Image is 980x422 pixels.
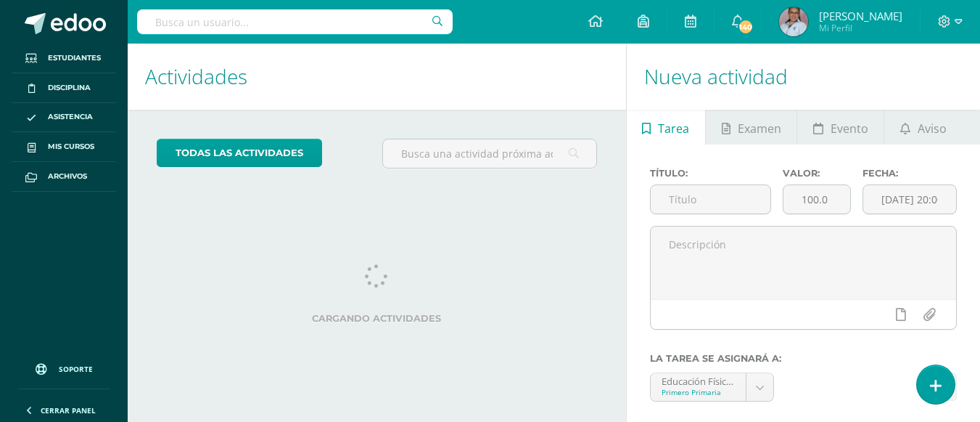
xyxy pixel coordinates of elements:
span: [PERSON_NAME] [819,9,902,23]
a: Evento [797,110,884,145]
span: Tarea [658,111,689,146]
a: Estudiantes [12,44,116,73]
span: Archivos [48,171,87,182]
span: Examen [738,111,781,146]
span: Evento [831,111,868,146]
input: Título [651,185,770,214]
a: Disciplina [12,73,116,103]
label: Fecha: [862,168,957,179]
input: Busca un usuario... [137,9,453,34]
a: Archivos [12,162,116,192]
label: Cargando actividades [157,313,597,324]
h1: Actividades [145,44,609,110]
h1: Nueva actividad [644,44,963,110]
input: Busca una actividad próxima aquí... [383,139,596,168]
span: Disciplina [48,82,91,94]
input: Puntos máximos [783,185,850,214]
span: Mis cursos [48,141,94,153]
div: Educación Física y Expresión Corporal 'A' [662,373,736,387]
label: Valor: [783,168,851,179]
a: Tarea [627,110,705,145]
span: Aviso [918,111,947,146]
span: Soporte [59,364,93,374]
a: Aviso [884,110,962,145]
span: Cerrar panel [41,405,96,415]
img: f65488749c055603d59be06c556674dc.png [779,7,808,36]
span: Estudiantes [48,52,101,64]
label: Título: [650,168,771,179]
a: Educación Física y Expresión Corporal 'A'Primero Primaria [651,373,774,401]
a: Asistencia [12,103,116,133]
a: todas las Actividades [157,139,322,167]
a: Soporte [17,349,110,385]
a: Mis cursos [12,132,116,162]
span: 140 [738,19,754,35]
span: Mi Perfil [819,22,902,34]
a: Examen [706,110,796,145]
input: Fecha de entrega [863,185,956,214]
div: Primero Primaria [662,387,736,397]
span: Asistencia [48,111,93,123]
label: La tarea se asignará a: [650,353,957,364]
